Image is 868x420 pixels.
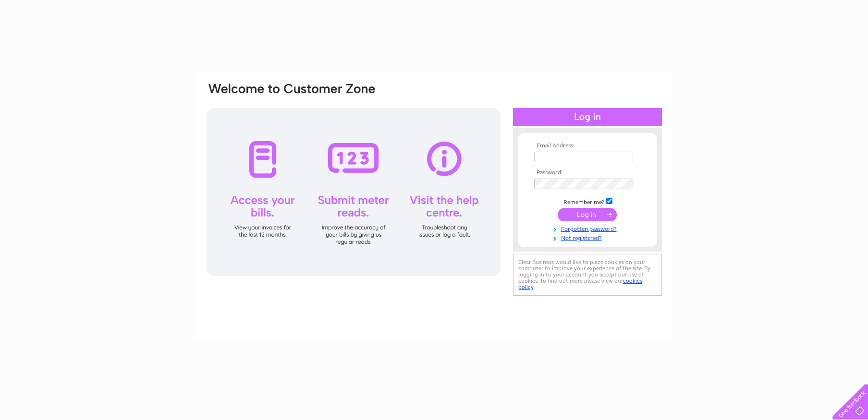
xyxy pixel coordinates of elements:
th: Password: [532,169,643,176]
td: Remember me? [532,196,643,206]
div: Clear Business would like to place cookies on your computer to improve your experience of the sit... [513,254,662,296]
a: Not registered? [534,233,643,242]
input: Submit [558,208,617,221]
a: Forgotten password? [534,224,643,233]
a: cookies policy [518,277,642,290]
th: Email Address: [532,143,643,149]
